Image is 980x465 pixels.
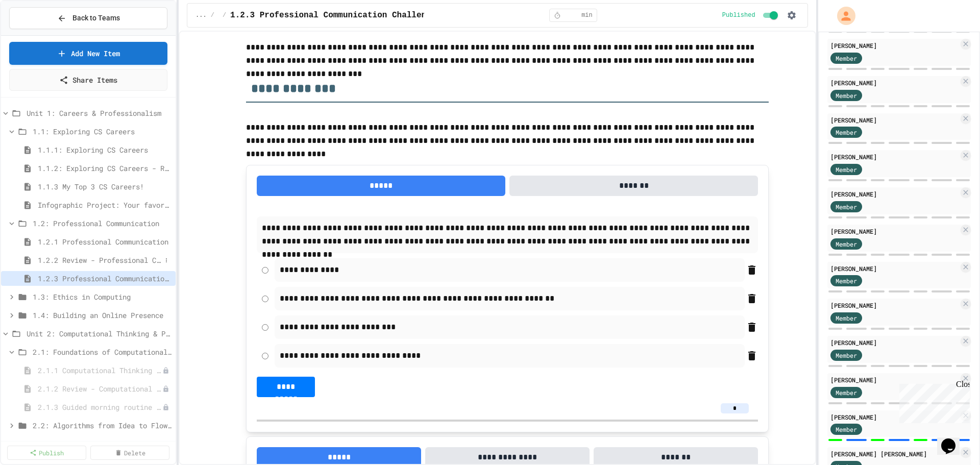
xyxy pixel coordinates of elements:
[38,181,171,192] span: 1.1.3 My Top 3 CS Careers!
[830,152,959,161] div: [PERSON_NAME]
[830,227,959,236] div: [PERSON_NAME]
[830,41,959,50] div: [PERSON_NAME]
[27,328,171,339] span: Unit 2: Computational Thinking & Problem-Solving
[9,7,167,29] button: Back to Teams
[38,144,171,155] span: 1.1.1: Exploring CS Careers
[830,301,959,310] div: [PERSON_NAME]
[830,115,959,125] div: [PERSON_NAME]
[33,420,171,431] span: 2.2: Algorithms from Idea to Flowchart
[27,108,171,118] span: Unit 1: Careers & Professionalism
[830,264,959,273] div: [PERSON_NAME]
[722,9,780,21] div: Content is published and visible to students
[33,218,171,229] span: 1.2: Professional Communication
[895,380,970,423] iframe: chat widget
[72,13,120,23] span: Back to Teams
[836,239,857,249] span: Member
[9,69,167,91] a: Share Items
[38,402,162,412] span: 2.1.3 Guided morning routine flowchart
[836,128,857,137] span: Member
[830,412,959,422] div: [PERSON_NAME]
[38,236,171,247] span: 1.2.1 Professional Communication
[38,163,171,174] span: 1.1.2: Exploring CS Careers - Review
[223,11,226,19] span: /
[830,338,959,347] div: [PERSON_NAME]
[161,255,171,265] button: More options
[230,9,436,21] span: 1.2.3 Professional Communication Challenge
[836,425,857,434] span: Member
[836,313,857,323] span: Member
[836,351,857,360] span: Member
[9,42,167,65] a: Add New Item
[33,310,171,321] span: 1.4: Building an Online Presence
[33,347,171,357] span: 2.1: Foundations of Computational Thinking
[581,11,593,19] span: min
[836,388,857,397] span: Member
[830,189,959,199] div: [PERSON_NAME]
[826,4,858,28] div: My Account
[836,54,857,63] span: Member
[38,200,171,210] span: Infographic Project: Your favorite CS
[195,11,207,19] span: ...
[836,91,857,100] span: Member
[38,255,161,265] span: 1.2.2 Review - Professional Communication
[830,78,959,87] div: [PERSON_NAME]
[7,446,86,460] a: Publish
[33,291,171,302] span: 1.3: Ethics in Computing
[38,383,162,394] span: 2.1.2 Review - Computational Thinking and Problem Solving
[162,385,169,393] div: Unpublished
[4,4,70,65] div: Chat with us now!Close
[836,165,857,174] span: Member
[722,11,755,19] span: Published
[162,367,169,374] div: Unpublished
[162,404,169,411] div: Unpublished
[830,375,959,384] div: [PERSON_NAME]
[90,446,169,460] a: Delete
[830,449,959,458] div: [PERSON_NAME] [PERSON_NAME]
[38,273,171,284] span: 1.2.3 Professional Communication Challenge
[211,11,214,19] span: /
[38,365,162,376] span: 2.1.1 Computational Thinking and Problem Solving
[836,202,857,211] span: Member
[33,126,171,137] span: 1.1: Exploring CS Careers
[836,276,857,285] span: Member
[937,424,970,455] iframe: chat widget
